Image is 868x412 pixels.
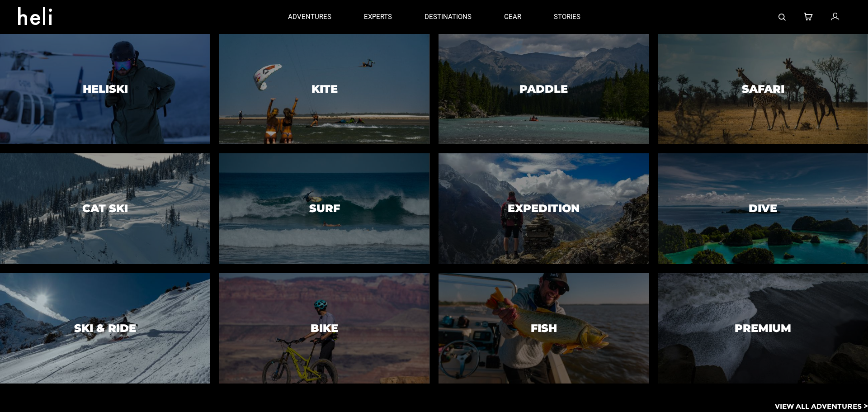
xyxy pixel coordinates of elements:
h3: Expedition [508,203,580,214]
h3: Fish [531,322,557,334]
p: adventures [288,12,331,22]
p: View All Adventures > [775,402,868,412]
img: search-bar-icon.svg [778,14,786,21]
h3: Heliski [83,83,128,95]
h3: Surf [309,203,340,214]
a: PremiumPremium image [658,273,868,384]
h3: Dive [749,203,777,214]
h3: Safari [742,83,784,95]
h3: Paddle [519,83,568,95]
p: experts [364,12,392,22]
h3: Bike [311,322,338,334]
h3: Ski & Ride [74,322,136,334]
h3: Kite [311,83,338,95]
h3: Premium [735,322,791,334]
p: destinations [425,12,472,22]
h3: Cat Ski [82,203,128,214]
